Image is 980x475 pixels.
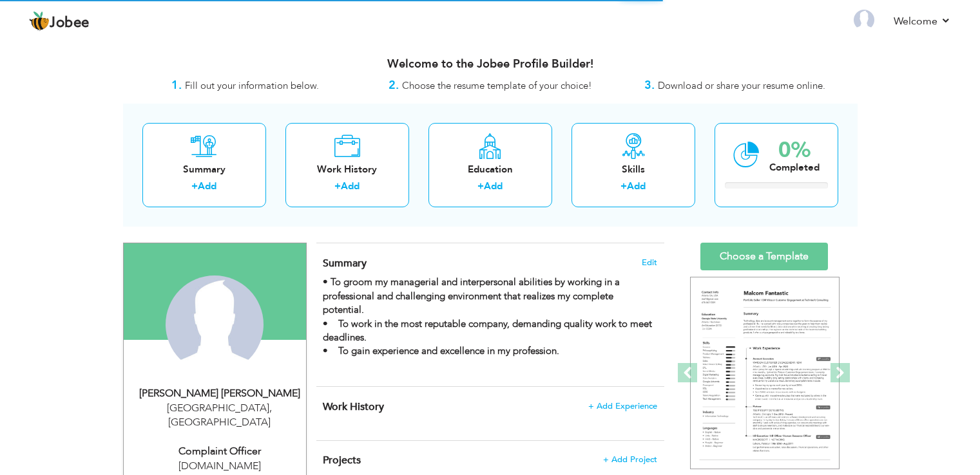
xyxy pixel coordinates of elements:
[191,180,198,193] label: +
[50,16,90,30] span: Jobee
[323,400,384,414] span: Work History
[323,256,367,270] span: Summary
[642,258,657,267] span: Edit
[603,455,657,464] span: + Add Project
[133,459,306,474] div: [DOMAIN_NAME]
[894,14,951,29] a: Welcome
[477,180,484,193] label: +
[29,11,50,32] img: jobee.io
[171,77,182,93] strong: 1.
[627,180,646,192] a: Add
[296,163,399,176] div: Work History
[123,58,858,71] h3: Welcome to the Jobee Profile Builder!
[658,79,825,92] span: Download or share your resume online.
[334,180,341,193] label: +
[166,275,264,373] img: Noman Naseeb Khan
[133,386,306,401] div: [PERSON_NAME] [PERSON_NAME]
[644,77,655,93] strong: 3.
[854,10,874,30] img: Profile Img
[769,161,820,174] div: Completed
[439,163,542,176] div: Education
[269,401,272,415] span: ,
[323,400,657,413] h4: This helps to show the companies you have worked for.
[700,243,828,270] a: Choose a Template
[323,454,657,467] h4: This helps to highlight the project, tools and skills you have worked on.
[484,180,503,192] a: Add
[620,180,627,193] label: +
[323,453,361,467] span: Projects
[341,180,360,192] a: Add
[133,401,306,431] div: [GEOGRAPHIC_DATA] [GEOGRAPHIC_DATA]
[402,79,592,92] span: Choose the resume template of your choice!
[185,79,319,92] span: Fill out your information below.
[29,11,90,32] a: Jobee
[769,140,820,161] div: 0%
[588,402,657,411] span: + Add Experience
[582,163,685,176] div: Skills
[198,180,216,192] a: Add
[323,275,652,357] strong: • To groom my managerial and interpersonal abilities by working in a professional and challenging...
[153,163,256,176] div: Summary
[133,444,306,459] div: Complaint officer
[389,77,399,93] strong: 2.
[323,257,657,270] h4: Adding a summary is a quick and easy way to highlight your experience and interests.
